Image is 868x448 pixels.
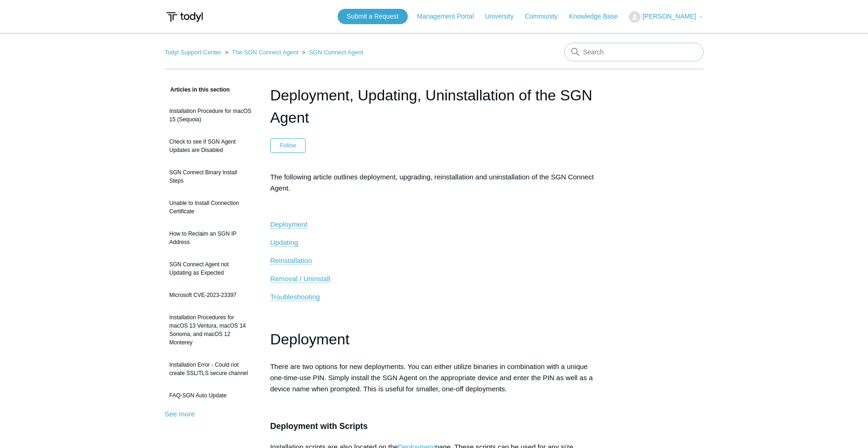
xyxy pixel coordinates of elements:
span: Reinstallation [270,257,312,264]
a: Todyl Support Center [165,49,222,56]
a: Installation Procedures for macOS 13 Ventura, macOS 14 Sonoma, and macOS 12 Monterey [165,309,256,351]
a: See more [165,410,195,418]
a: FAQ-SGN Auto Update [165,387,256,404]
a: SGN Connect Agent [309,49,363,56]
a: Troubleshooting [270,293,320,301]
a: Submit a Request [338,9,408,24]
a: Deployment [270,220,307,229]
span: The following article outlines deployment, upgrading, reinstallation and uninstallation of the SG... [270,173,594,192]
a: University [485,12,522,21]
a: Installation Procedure for macOS 15 (Sequoia) [165,102,256,128]
li: SGN Connect Agent [300,49,363,56]
a: Removal / Uninstall [270,275,330,283]
h1: Deployment, Updating, Uninstallation of the SGN Agent [270,84,598,129]
img: Todyl Support Center Help Center home page [165,8,204,26]
span: Deployment [270,220,307,228]
input: Search [564,43,704,61]
span: Troubleshooting [270,293,320,301]
a: SGN Connect Agent not Updating as Expected [165,256,256,282]
a: Updating [270,238,298,247]
a: SGN Connect Binary Install Steps [165,164,256,190]
a: Community [525,12,567,21]
li: The SGN Connect Agent [223,49,300,56]
span: Deployment [270,331,350,348]
span: There are two options for new deployments. You can either utilize binaries in combination with a ... [270,362,593,393]
a: Check to see if SGN Agent Updates are Disabled [165,133,256,159]
a: Unable to Install Connection Certificate [165,194,256,220]
span: [PERSON_NAME] [642,13,696,20]
span: Updating [270,238,298,246]
button: Follow Article [270,138,306,152]
a: Microsoft CVE-2023-23397 [165,286,256,304]
a: Installation Error - Could not create SSL/TLS secure channel [165,356,256,382]
a: How to Reclaim an SGN IP Address [165,225,256,251]
button: [PERSON_NAME] [629,11,703,23]
span: Articles in this section [165,86,230,93]
span: Deployment with Scripts [270,422,368,431]
a: The SGN Connect Agent [232,49,298,56]
a: Knowledge Base [569,12,627,21]
a: Management Portal [417,12,483,21]
li: Todyl Support Center [165,49,223,56]
a: Reinstallation [270,257,312,265]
